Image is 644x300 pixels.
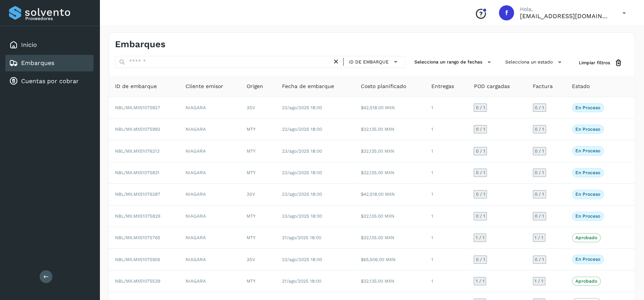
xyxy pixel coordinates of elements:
[282,127,322,132] span: 22/ago/2025 18:00
[5,55,94,71] div: Embarques
[354,206,425,227] td: $32,135.00 MXN
[179,97,241,119] td: NIAGARA
[425,271,468,292] td: 1
[425,140,468,162] td: 1
[575,170,600,175] p: En proceso
[575,213,600,219] p: En proceso
[475,192,485,196] span: 0 / 1
[425,206,468,227] td: 1
[475,214,485,218] span: 0 / 1
[425,162,468,184] td: 1
[575,127,600,132] p: En proceso
[411,56,496,68] button: Selecciona un rango de fechas
[520,12,610,20] p: facturacion@expresssanjavier.com
[115,82,157,90] span: ID de embarque
[425,227,468,249] td: 1
[535,235,543,240] span: 1 / 1
[360,82,406,90] span: Costo planificado
[241,184,276,205] td: 3SV
[282,82,334,90] span: Fecha de embarque
[474,82,509,90] span: POD cargadas
[21,77,79,85] a: Cuentas por cobrar
[475,127,485,131] span: 0 / 1
[572,82,590,90] span: Estado
[502,56,567,68] button: Selecciona un estado
[579,59,610,66] span: Limpiar filtros
[573,56,629,70] button: Limpiar filtros
[179,227,241,249] td: NIAGARA
[347,56,402,67] button: ID de embarque
[115,127,160,132] span: NBL/MX.MX51075992
[115,213,160,219] span: NBL/MX.MX51075829
[186,82,223,90] span: Cliente emisor
[354,271,425,292] td: $32,135.00 MXN
[21,59,54,66] a: Embarques
[282,192,322,197] span: 23/ago/2025 18:00
[425,249,468,270] td: 1
[241,140,276,162] td: MTY
[535,105,544,110] span: 0 / 1
[282,148,322,154] span: 23/ago/2025 18:00
[575,278,597,284] p: Aprobado
[354,140,425,162] td: $32,135.00 MXN
[179,184,241,205] td: NIAGARA
[425,184,468,205] td: 1
[535,170,544,175] span: 0 / 1
[354,227,425,249] td: $32,135.00 MXN
[115,105,160,110] span: NBL/MX.MX51075827
[431,82,454,90] span: Entregas
[575,105,600,110] p: En proceso
[354,162,425,184] td: $32,135.00 MXN
[354,97,425,119] td: $42,518.00 MXN
[535,149,544,153] span: 0 / 1
[115,39,166,50] h4: Embarques
[282,170,322,175] span: 23/ago/2025 18:00
[282,257,322,262] span: 23/ago/2025 18:00
[354,184,425,205] td: $42,518.00 MXN
[349,59,389,65] span: ID de embarque
[241,206,276,227] td: MTY
[241,119,276,140] td: MTY
[21,41,37,48] a: Inicio
[241,249,276,270] td: 3SV
[520,6,610,12] p: Hola,
[179,249,241,270] td: NIAGARA
[354,249,425,270] td: $65,506.00 MXN
[115,257,160,262] span: NBL/MX.MX51075905
[425,119,468,140] td: 1
[179,162,241,184] td: NIAGARA
[179,206,241,227] td: NIAGARA
[575,148,600,153] p: En proceso
[282,235,321,240] span: 21/ago/2025 18:00
[282,105,322,110] span: 22/ago/2025 18:00
[354,119,425,140] td: $32,135.00 MXN
[5,73,94,90] div: Cuentas por cobrar
[535,257,544,262] span: 0 / 1
[575,257,600,262] p: En proceso
[535,192,544,196] span: 0 / 1
[575,235,597,240] p: Aprobado
[535,214,544,218] span: 0 / 1
[282,213,322,219] span: 23/ago/2025 18:00
[115,148,159,154] span: NBL/MX.MX51076213
[241,162,276,184] td: MTY
[115,278,160,284] span: NBL/MX.MX51075539
[425,97,468,119] td: 1
[282,278,321,284] span: 21/ago/2025 18:00
[241,271,276,292] td: MTY
[25,16,90,21] p: Proveedores
[115,235,160,240] span: NBL/MX.MX51075765
[475,149,485,153] span: 0 / 1
[575,192,600,197] p: En proceso
[5,37,94,53] div: Inicio
[179,140,241,162] td: NIAGARA
[247,82,263,90] span: Origen
[241,227,276,249] td: MTY
[475,170,485,175] span: 0 / 1
[475,105,485,110] span: 0 / 1
[533,82,553,90] span: Factura
[475,235,484,240] span: 1 / 1
[179,271,241,292] td: NIAGARA
[475,279,484,283] span: 1 / 1
[115,170,159,175] span: NBL/MX.MX51075831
